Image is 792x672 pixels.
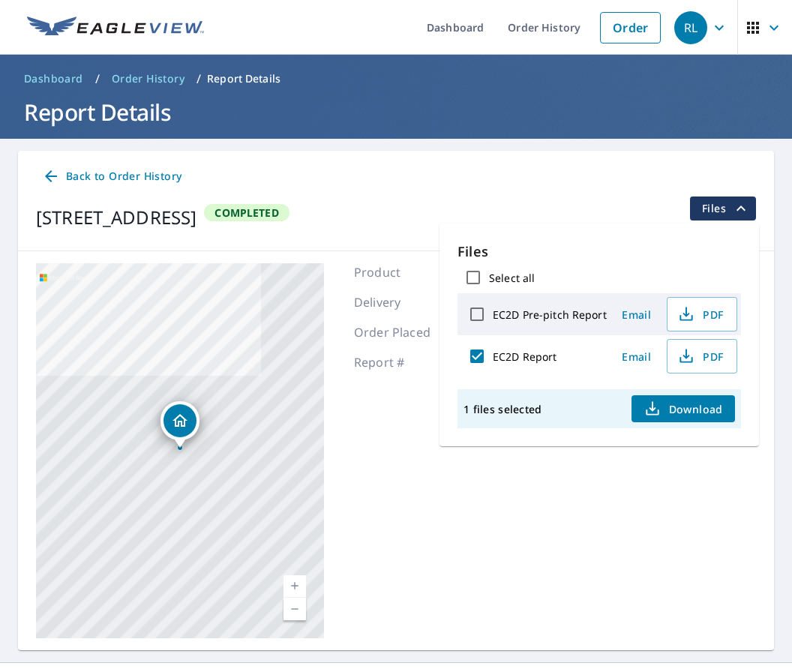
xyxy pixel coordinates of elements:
p: Product [354,263,444,281]
h1: Report Details [18,97,774,127]
a: Order History [106,67,190,91]
nav: breadcrumb [18,67,774,91]
a: Current Level 17, Zoom Out [283,598,306,620]
span: Back to Order History [42,167,181,186]
button: PDF [667,297,737,331]
a: Dashboard [18,67,89,91]
p: Files [457,241,741,262]
span: PDF [676,305,724,323]
span: Email [619,307,655,322]
span: Files [702,199,750,217]
p: Report Details [207,71,280,86]
img: EV Logo [27,16,204,39]
a: Order [600,12,661,43]
button: filesDropdownBtn-9761339 [689,196,756,220]
button: Email [613,345,661,368]
button: PDF [667,339,737,373]
label: Select all [489,271,535,285]
li: / [196,70,201,88]
li: / [95,70,100,88]
label: EC2D Pre-pitch Report [493,307,607,322]
p: Delivery [354,293,444,311]
div: Dropped pin, building 1, Residential property, 77-6468 Marlin Rd Kailua Kona, HI 96740-9760 [160,401,199,448]
span: PDF [676,347,724,365]
label: EC2D Report [493,349,556,364]
a: Back to Order History [36,163,187,190]
button: Email [613,303,661,326]
div: [STREET_ADDRESS] [36,204,196,231]
p: 1 files selected [463,402,541,416]
p: Order Placed [354,323,444,341]
a: Current Level 17, Zoom In [283,575,306,598]
span: Email [619,349,655,364]
span: Dashboard [24,71,83,86]
span: Completed [205,205,287,220]
div: RL [674,11,707,44]
span: Order History [112,71,184,86]
button: Download [631,395,735,422]
span: Download [643,400,723,418]
p: Report # [354,353,444,371]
